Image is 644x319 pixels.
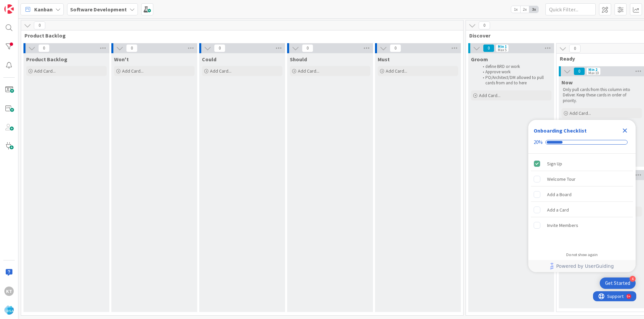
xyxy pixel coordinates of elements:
[561,79,573,86] span: Now
[600,277,636,289] div: Open Get Started checklist, remaining modules: 4
[126,44,138,52] span: 0
[471,56,488,63] span: Groom
[38,44,50,52] span: 0
[4,287,14,296] div: KT
[469,32,641,39] span: Discover
[547,160,562,168] div: Sign Up
[531,203,633,217] div: Add a Card is incomplete.
[290,56,307,63] span: Should
[569,45,581,53] span: 0
[390,44,401,52] span: 0
[534,127,587,135] div: Onboarding Checklist
[26,56,67,63] span: Product Backlog
[202,56,216,63] span: Could
[14,1,31,9] span: Support
[528,120,636,272] div: Checklist Container
[4,4,14,14] img: Visit kanbanzone.com
[210,68,231,74] span: Add Card...
[479,21,490,29] span: 0
[378,56,390,63] span: Must
[545,3,596,15] input: Quick Filter...
[511,6,520,13] span: 1x
[479,69,550,75] li: Approve work
[122,68,144,74] span: Add Card...
[566,252,598,257] div: Do not show again
[298,68,319,74] span: Add Card...
[547,206,569,214] div: Add a Card
[528,260,636,272] div: Footer
[34,21,45,29] span: 0
[386,68,407,74] span: Add Card...
[498,48,506,52] div: Max 5
[556,262,614,270] span: Powered by UserGuiding
[620,125,630,136] div: Close Checklist
[534,139,630,145] div: Checklist progress: 20%
[570,110,591,116] span: Add Card...
[588,71,599,75] div: Max 10
[34,68,56,74] span: Add Card...
[605,280,630,287] div: Get Started
[574,67,585,75] span: 0
[70,6,127,13] b: Software Development
[4,305,14,315] img: avatar
[563,87,641,103] p: Only pull cards from this column into Deliver. Keep these cards in order of priority.
[114,56,129,63] span: Won't
[531,172,633,186] div: Welcome Tour is incomplete.
[498,45,507,48] div: Min 1
[560,55,639,62] span: Ready
[630,276,636,282] div: 4
[479,92,500,98] span: Add Card...
[588,68,597,71] div: Min 2
[528,154,636,248] div: Checklist items
[547,221,578,229] div: Invite Members
[531,187,633,202] div: Add a Board is incomplete.
[547,190,572,198] div: Add a Board
[24,32,455,39] span: Product Backlog
[479,75,550,86] li: PO/Architect/DM allowed to pull cards from and to here
[214,44,225,52] span: 0
[34,3,37,8] div: 9+
[531,218,633,233] div: Invite Members is incomplete.
[520,6,529,13] span: 2x
[483,44,494,52] span: 0
[532,260,632,272] a: Powered by UserGuiding
[534,139,543,145] div: 20%
[547,175,576,183] div: Welcome Tour
[531,156,633,171] div: Sign Up is complete.
[34,5,53,13] span: Kanban
[479,64,550,69] li: define BRD or work
[302,44,313,52] span: 0
[529,6,538,13] span: 3x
